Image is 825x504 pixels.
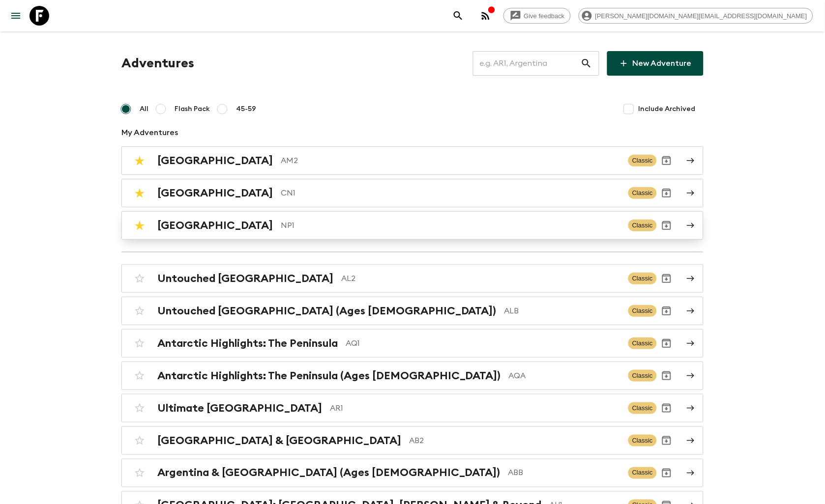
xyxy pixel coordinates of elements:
a: Antarctic Highlights: The PeninsulaAQ1ClassicArchive [121,329,704,358]
div: [PERSON_NAME][DOMAIN_NAME][EMAIL_ADDRESS][DOMAIN_NAME] [579,8,813,24]
p: AM2 [281,155,620,167]
button: Archive [657,366,677,386]
a: [GEOGRAPHIC_DATA] & [GEOGRAPHIC_DATA]AB2ClassicArchive [121,426,704,455]
span: Give feedback [519,12,570,20]
span: Classic [628,220,657,231]
h2: Untouched [GEOGRAPHIC_DATA] (Ages [DEMOGRAPHIC_DATA]) [157,305,497,317]
a: [GEOGRAPHIC_DATA]CN1ClassicArchive [121,179,704,207]
button: Archive [657,151,677,170]
p: AQ1 [346,337,620,349]
h2: Ultimate [GEOGRAPHIC_DATA] [157,402,322,415]
button: Archive [657,301,677,321]
span: Classic [628,402,657,414]
button: menu [6,6,26,26]
span: 45-59 [236,104,256,114]
p: AR1 [330,402,620,414]
button: Archive [657,431,677,450]
a: Untouched [GEOGRAPHIC_DATA]AL2ClassicArchive [121,264,704,293]
h2: Antarctic Highlights: The Peninsula [157,337,338,350]
a: [GEOGRAPHIC_DATA]AM2ClassicArchive [121,146,704,175]
p: AB2 [409,435,620,447]
input: e.g. AR1, Argentina [473,50,581,77]
button: Archive [657,216,677,235]
span: Classic [628,187,657,199]
a: Untouched [GEOGRAPHIC_DATA] (Ages [DEMOGRAPHIC_DATA])ALBClassicArchive [121,297,704,325]
span: Classic [628,337,657,349]
p: ALB [504,305,620,317]
a: Antarctic Highlights: The Peninsula (Ages [DEMOGRAPHIC_DATA])AQAClassicArchive [121,362,704,390]
span: Flash Pack [175,104,210,114]
button: Archive [657,334,677,353]
a: Ultimate [GEOGRAPHIC_DATA]AR1ClassicArchive [121,394,704,422]
span: Classic [628,435,657,447]
h2: Untouched [GEOGRAPHIC_DATA] [157,272,333,285]
span: Classic [628,155,657,167]
h2: [GEOGRAPHIC_DATA] [157,187,273,199]
span: All [140,104,148,114]
span: Classic [628,467,657,479]
h2: Antarctic Highlights: The Peninsula (Ages [DEMOGRAPHIC_DATA]) [157,369,501,382]
h1: Adventures [121,54,194,73]
a: [GEOGRAPHIC_DATA]NP1ClassicArchive [121,211,704,240]
span: Classic [628,305,657,317]
h2: [GEOGRAPHIC_DATA] [157,219,273,232]
span: Classic [628,370,657,382]
button: Archive [657,463,677,483]
h2: [GEOGRAPHIC_DATA] [157,154,273,167]
h2: Argentina & [GEOGRAPHIC_DATA] (Ages [DEMOGRAPHIC_DATA]) [157,467,501,479]
p: CN1 [281,187,620,199]
p: ABB [508,467,620,479]
button: search adventures [448,6,468,26]
a: New Adventure [607,51,704,76]
p: AQA [509,370,620,382]
span: Include Archived [639,104,696,114]
button: Archive [657,183,677,203]
button: Archive [657,398,677,418]
a: Give feedback [503,8,571,24]
h2: [GEOGRAPHIC_DATA] & [GEOGRAPHIC_DATA] [157,434,401,447]
span: Classic [628,273,657,284]
span: [PERSON_NAME][DOMAIN_NAME][EMAIL_ADDRESS][DOMAIN_NAME] [590,12,813,20]
p: NP1 [281,220,620,231]
button: Archive [657,269,677,288]
a: Argentina & [GEOGRAPHIC_DATA] (Ages [DEMOGRAPHIC_DATA])ABBClassicArchive [121,459,704,487]
p: AL2 [341,273,620,284]
p: My Adventures [121,127,704,139]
